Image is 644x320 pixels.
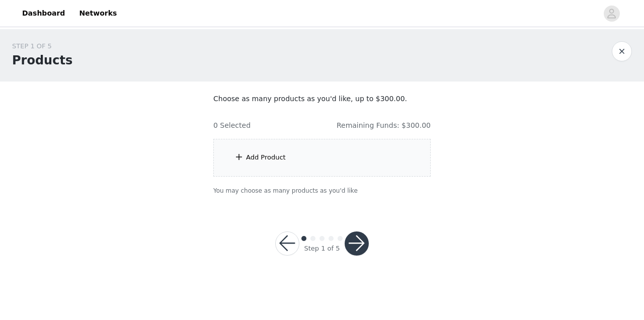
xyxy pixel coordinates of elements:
p: Choose as many products as you'd like, up to $300.00. [213,94,431,104]
h1: Products [12,51,72,69]
div: Step 1 of 5 [304,244,340,254]
a: Networks [73,2,123,25]
div: STEP 1 OF 5 [12,41,72,51]
div: Add Product [246,152,286,163]
h4: 0 Selected [213,120,251,131]
a: Dashboard [16,2,71,25]
p: You may choose as many products as you'd like [213,186,431,195]
h4: Remaining Funds: $300.00 [337,120,431,131]
div: avatar [607,6,616,22]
